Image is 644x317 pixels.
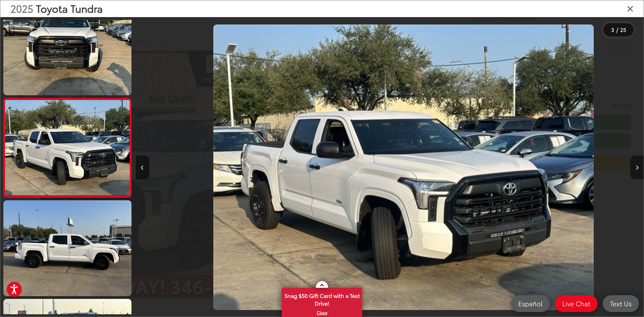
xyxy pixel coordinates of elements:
a: Español [511,295,550,312]
img: 2025 Toyota Tundra SR [213,24,594,310]
i: Close gallery [627,4,634,13]
button: Previous image [136,156,149,179]
span: 25 [620,26,626,33]
a: Text Us [603,295,639,312]
span: Text Us [607,299,635,308]
a: Live Chat [555,295,598,312]
button: Next image [630,156,644,179]
span: / [615,28,619,32]
span: Snag $50 Gift Card with a Test Drive! [282,288,362,309]
img: 2025 Toyota Tundra SR [4,100,131,195]
span: Español [515,299,546,308]
span: Live Chat [559,299,594,308]
span: 2025 [10,1,33,15]
span: Toyota Tundra [36,1,103,15]
span: 3 [611,26,614,33]
img: 2025 Toyota Tundra SR [2,199,132,297]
